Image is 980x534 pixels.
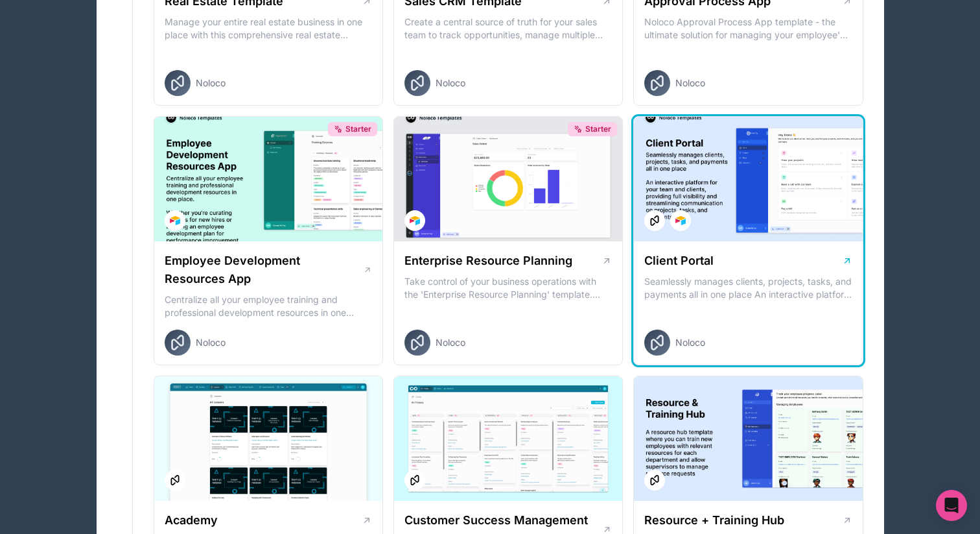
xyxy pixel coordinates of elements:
[644,252,714,270] h1: Client Portal
[165,293,372,319] p: Centralize all your employee training and professional development resources in one place. Whethe...
[675,215,686,226] img: Airtable Logo
[165,252,363,288] h1: Employee Development Resources App
[936,490,967,521] div: Open Intercom Messenger
[404,252,572,270] h1: Enterprise Resource Planning
[644,16,852,42] p: Noloco Approval Process App template - the ultimate solution for managing your employee's time of...
[675,336,705,349] span: Noloco
[170,215,180,226] img: Airtable Logo
[644,275,852,301] p: Seamlessly manages clients, projects, tasks, and payments all in one place An interactive platfor...
[410,215,420,226] img: Airtable Logo
[436,77,465,90] span: Noloco
[165,511,218,529] h1: Academy
[196,336,226,349] span: Noloco
[585,124,611,134] span: Starter
[345,124,371,134] span: Starter
[675,77,705,90] span: Noloco
[404,275,612,301] p: Take control of your business operations with the 'Enterprise Resource Planning' template. This c...
[436,336,465,349] span: Noloco
[196,77,226,90] span: Noloco
[404,16,612,42] p: Create a central source of truth for your sales team to track opportunities, manage multiple acco...
[165,16,372,42] p: Manage your entire real estate business in one place with this comprehensive real estate transact...
[644,511,784,529] h1: Resource + Training Hub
